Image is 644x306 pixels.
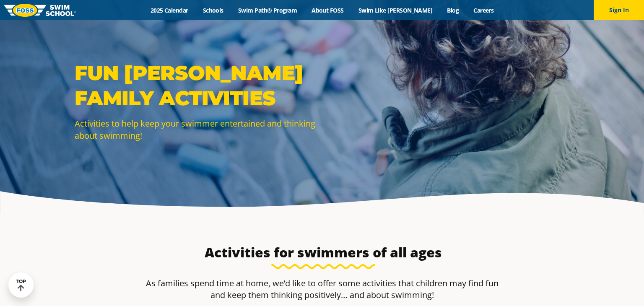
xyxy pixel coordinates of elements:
[75,60,318,111] p: FUN [PERSON_NAME] FAMILY ACTIVITIES
[16,279,26,292] div: TOP
[231,6,304,14] a: Swim Path® Program
[195,6,231,14] a: Schools
[75,117,318,142] p: Activities to help keep your swimmer entertained and thinking about swimming!
[440,6,466,14] a: Blog
[304,6,351,14] a: About FOSS
[351,6,440,14] a: Swim Like [PERSON_NAME]
[177,244,470,261] h3: Activities for swimmers of all ages
[466,6,501,14] a: Careers
[4,4,76,17] img: FOSS Swim School Logo
[143,6,195,14] a: 2025 Calendar
[146,277,499,301] span: As families spend time at home, we’d like to offer some activities that children may find fun and...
